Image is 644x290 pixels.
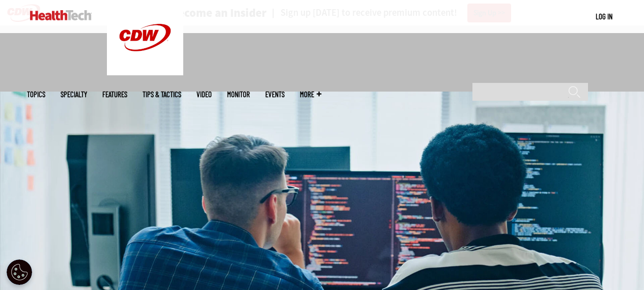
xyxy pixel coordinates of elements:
[265,91,285,98] a: Events
[30,10,92,20] img: Home
[7,259,32,285] button: Open Preferences
[227,91,250,98] a: MonITor
[596,11,612,22] div: User menu
[7,259,32,285] div: Cookie Settings
[596,12,612,21] a: Log in
[102,91,127,98] a: Features
[300,91,321,98] span: More
[197,91,212,98] a: Video
[143,91,181,98] a: Tips & Tactics
[61,91,87,98] span: Specialty
[27,91,45,98] span: Topics
[107,67,183,78] a: CDW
